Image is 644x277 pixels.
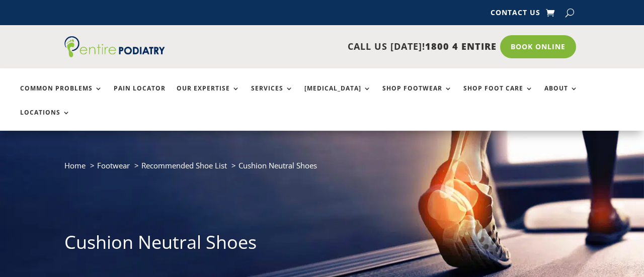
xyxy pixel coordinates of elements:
[64,230,580,260] h1: Cushion Neutral Shoes
[114,85,166,107] a: Pain Locator
[64,159,580,179] nav: breadcrumb
[491,9,540,20] a: Contact Us
[238,160,317,170] span: Cushion Neutral Shoes
[382,85,452,107] a: Shop Footwear
[251,85,293,107] a: Services
[97,160,130,170] a: Footwear
[64,160,86,170] a: Home
[20,109,70,131] a: Locations
[177,85,240,107] a: Our Expertise
[64,36,165,57] img: logo (1)
[463,85,533,107] a: Shop Foot Care
[20,85,103,107] a: Common Problems
[304,85,371,107] a: [MEDICAL_DATA]
[64,49,165,59] a: Entire Podiatry
[180,40,497,53] p: CALL US [DATE]!
[141,160,227,170] a: Recommended Shoe List
[425,40,497,52] span: 1800 4 ENTIRE
[500,35,576,58] a: Book Online
[544,85,578,107] a: About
